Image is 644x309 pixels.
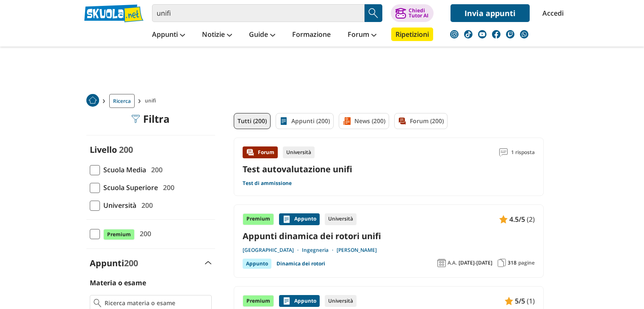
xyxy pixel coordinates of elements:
img: Anno accademico [437,259,446,267]
a: Dinamica dei rotori [276,259,325,269]
img: WhatsApp [520,30,528,39]
div: Appunto [279,295,320,307]
span: 318 [508,259,517,266]
img: Appunti contenuto [505,297,513,305]
span: unifi [145,94,160,108]
a: News (200) [339,113,389,129]
label: Materia o esame [90,278,146,287]
a: [PERSON_NAME] [337,247,377,254]
span: 200 [148,164,163,175]
img: tiktok [464,30,473,39]
input: Ricerca materia o esame [105,299,207,307]
img: facebook [492,30,500,39]
input: Cerca appunti, riassunti o versioni [152,4,365,22]
button: Search Button [365,4,382,22]
div: Università [325,295,357,307]
a: Appunti dinamica dei rotori unifi [243,230,535,242]
img: Ricerca materia o esame [94,299,102,307]
span: 200 [160,182,174,193]
div: Filtra [131,113,170,125]
a: [GEOGRAPHIC_DATA] [243,247,302,254]
span: 200 [119,144,133,155]
label: Livello [90,144,117,155]
img: Forum filtro contenuto [398,117,406,125]
a: Invia appunti [451,4,530,22]
span: Scuola Superiore [100,182,158,193]
div: Appunto [243,259,271,269]
a: Appunti (200) [276,113,334,129]
img: Appunti contenuto [499,215,508,223]
a: Ripetizioni [391,28,433,41]
img: Appunti filtro contenuto [279,117,288,125]
span: 4.5/5 [509,214,525,225]
span: pagine [518,259,535,266]
a: Home [86,94,99,108]
a: Tutti (200) [234,113,271,129]
span: 200 [136,228,151,239]
div: Premium [243,295,274,307]
img: Forum contenuto [246,148,254,157]
span: 200 [138,200,153,211]
a: Forum [345,28,379,43]
img: Cerca appunti, riassunti o versioni [367,7,380,19]
img: Home [86,94,99,107]
span: Università [100,200,136,211]
img: twitch [506,30,514,39]
img: News filtro contenuto [343,117,351,125]
a: Appunti [150,28,187,43]
span: Premium [103,229,135,240]
a: Accedi [542,4,560,22]
div: Chiedi Tutor AI [409,8,428,18]
img: Commenti lettura [499,148,508,157]
a: Formazione [290,28,333,43]
img: youtube [478,30,486,39]
div: Università [325,213,357,225]
a: Ingegneria [302,247,337,254]
span: (1) [527,295,535,306]
span: 200 [124,257,138,269]
img: instagram [450,30,459,39]
button: ChiediTutor AI [391,4,434,22]
a: Notizie [200,28,234,43]
span: 5/5 [515,295,525,306]
a: Test autovalutazione unifi [243,163,352,175]
div: Forum [243,146,278,158]
img: Apri e chiudi sezione [205,261,212,265]
img: Appunti contenuto [282,215,291,223]
a: Forum (200) [394,113,448,129]
div: Appunto [279,213,320,225]
a: Test di ammissione [243,180,292,187]
a: Ricerca [109,94,135,108]
span: [DATE]-[DATE] [459,259,492,266]
img: Appunti contenuto [282,297,291,305]
a: Guide [247,28,277,43]
img: Pagine [498,259,506,267]
span: 1 risposta [511,146,535,158]
span: (2) [527,214,535,225]
label: Appunti [90,257,138,269]
div: Premium [243,213,274,225]
div: Università [283,146,315,158]
span: Scuola Media [100,164,146,175]
span: A.A. [448,259,457,266]
img: Filtra filtri mobile [131,115,140,123]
